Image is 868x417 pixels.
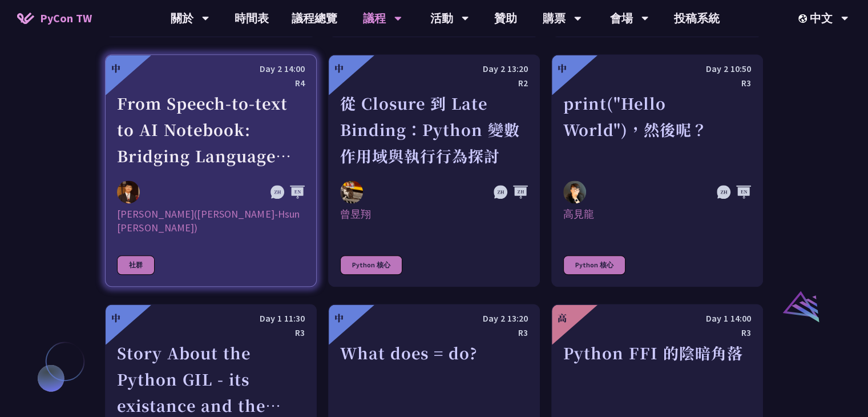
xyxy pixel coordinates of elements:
div: R4 [117,76,305,90]
div: 中 [111,311,120,325]
div: From Speech-to-text to AI Notebook: Bridging Language and Technology at PyCon [GEOGRAPHIC_DATA] [117,90,305,169]
a: 中 Day 2 14:00 R4 From Speech-to-text to AI Notebook: Bridging Language and Technology at PyCon [G... [105,54,317,287]
div: R3 [563,326,751,340]
div: Python 核心 [563,255,625,275]
img: 李昱勳 (Yu-Hsun Lee) [117,181,140,203]
div: 中 [111,62,120,75]
img: 高見龍 [563,181,586,203]
div: 中 [334,62,344,75]
div: 高 [558,311,567,325]
div: 中 [334,311,344,325]
a: PyCon TW [6,4,103,33]
div: Day 2 10:50 [563,62,751,76]
div: 曾昱翔 [340,207,528,235]
div: 從 Closure 到 Late Binding：Python 變數作用域與執行行為探討 [340,90,528,169]
div: Python 核心 [340,255,402,275]
div: Day 2 13:20 [340,311,528,326]
div: Day 1 14:00 [563,311,751,326]
div: Day 2 13:20 [340,62,528,76]
div: R3 [117,326,305,340]
div: R3 [563,76,751,90]
img: Home icon of PyCon TW 2025 [17,13,34,24]
div: 中 [558,62,567,75]
div: Day 2 14:00 [117,62,305,76]
img: Locale Icon [798,14,810,23]
div: R3 [340,326,528,340]
div: Day 1 11:30 [117,311,305,326]
a: 中 Day 2 13:20 R2 從 Closure 到 Late Binding：Python 變數作用域與執行行為探討 曾昱翔 曾昱翔 Python 核心 [328,54,540,287]
div: R2 [340,76,528,90]
a: 中 Day 2 10:50 R3 print("Hello World")，然後呢？ 高見龍 高見龍 Python 核心 [551,54,763,287]
div: 社群 [117,255,155,275]
div: 高見龍 [563,207,751,235]
div: [PERSON_NAME]([PERSON_NAME]-Hsun [PERSON_NAME]) [117,207,305,235]
div: print("Hello World")，然後呢？ [563,90,751,169]
img: 曾昱翔 [340,181,363,203]
span: PyCon TW [40,10,92,27]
